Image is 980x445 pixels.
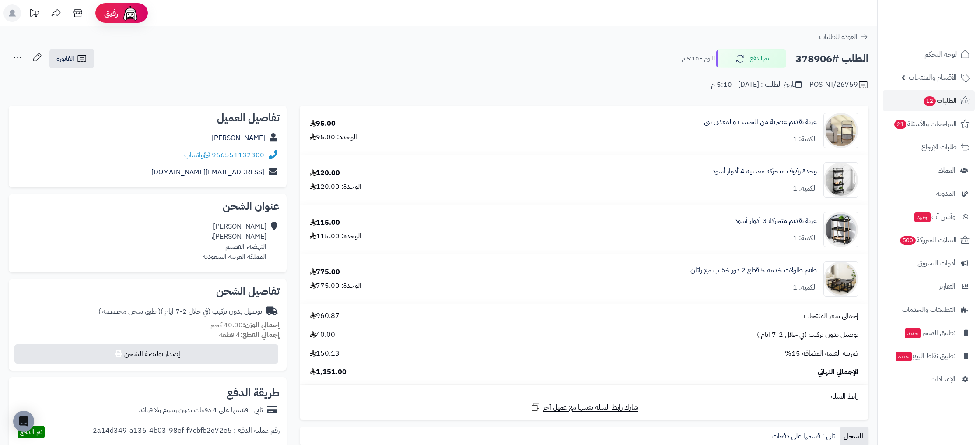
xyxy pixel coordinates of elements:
img: 1758182935-110112010110-90x90.jpg [824,212,858,247]
span: ضريبة القيمة المضافة 15% [785,349,858,359]
a: [EMAIL_ADDRESS][DOMAIN_NAME] [151,167,264,177]
span: جديد [905,328,921,338]
span: طلبات الإرجاع [921,141,957,153]
span: جديد [914,212,931,222]
a: عربة تقديم عصرية من الخشب والمعدن بني [704,117,817,127]
span: المدونة [936,187,955,200]
button: تم الدفع [716,49,786,68]
span: تطبيق نقاط البيع [895,350,955,362]
a: التقارير [883,276,975,297]
span: 12 [924,96,936,106]
span: الطلبات [923,95,957,107]
a: وحدة رفوف متحركة معدنية 4 أدوار أسود [712,166,817,177]
div: 115.00 [310,218,340,228]
div: الوحدة: 775.00 [310,281,361,291]
a: تطبيق المتجرجديد [883,322,975,343]
a: واتساب [184,150,210,160]
a: أدوات التسويق [883,253,975,274]
img: 1758182390-110112010091-90x90.jpg [824,162,858,198]
a: تطبيق نقاط البيعجديد [883,346,975,367]
span: لوحة التحكم [924,48,957,60]
span: جديد [896,352,912,361]
span: المراجعات والأسئلة [893,118,957,130]
img: 1752926963-1-90x90.jpg [824,113,858,148]
span: 1,151.00 [310,367,346,377]
span: رفيق [104,8,118,18]
div: [PERSON_NAME] [PERSON_NAME]، النهضه، القصيم المملكة العربية السعودية [203,222,266,261]
div: الكمية: 1 [793,184,817,194]
span: التطبيقات والخدمات [902,304,955,316]
span: توصيل بدون تركيب (في خلال 2-7 ايام ) [757,330,858,340]
small: 40.00 كجم [210,320,280,330]
span: وآتس آب [913,211,955,223]
span: الفاتورة [56,53,74,64]
div: الوحدة: 120.00 [310,182,361,192]
div: الكمية: 1 [793,233,817,243]
img: ai-face.png [122,4,139,22]
button: إصدار بوليصة الشحن [14,344,278,364]
a: المراجعات والأسئلة21 [883,113,975,134]
span: الإعدادات [931,373,955,385]
div: تابي - قسّمها على 4 دفعات بدون رسوم ولا فوائد [139,405,263,415]
span: ( طرق شحن مخصصة ) [98,306,161,317]
span: شارك رابط السلة نفسها مع عميل آخر [543,403,638,413]
div: رقم عملية الدفع : 2a14d349-a136-4b03-98ef-f7cbfb2e72e5 [93,426,280,438]
img: 1758109305-1-90x90.jpg [824,261,858,297]
a: 966551132300 [212,150,264,160]
a: السجل [840,427,868,445]
small: 4 قطعة [219,329,280,340]
span: التقارير [939,280,955,293]
h2: تفاصيل العميل [16,113,280,123]
h2: طريقة الدفع [227,388,280,398]
h2: عنوان الشحن [16,201,280,212]
span: تم الدفع [20,427,42,437]
a: وآتس آبجديد [883,206,975,227]
div: توصيل بدون تركيب (في خلال 2-7 ايام ) [98,307,262,317]
span: أدوات التسويق [917,257,955,269]
span: 40.00 [310,330,335,340]
strong: إجمالي القطع: [240,329,280,340]
a: طقم طاولات خدمة 5 قطع 2 دور خشب مع راتان [690,265,817,275]
div: POS-NT/26759 [809,80,868,90]
a: طلبات الإرجاع [883,137,975,158]
a: [PERSON_NAME] [212,133,265,143]
a: الطلبات12 [883,90,975,111]
a: تحديثات المنصة [23,4,45,24]
span: 960.87 [310,311,339,321]
span: السلات المتروكة [899,234,957,246]
div: Open Intercom Messenger [13,411,34,432]
div: 775.00 [310,267,340,277]
span: 21 [894,120,906,129]
a: السلات المتروكة500 [883,230,975,251]
a: لوحة التحكم [883,44,975,65]
div: رابط السلة [303,392,865,402]
span: إجمالي سعر المنتجات [804,311,858,321]
div: تاريخ الطلب : [DATE] - 5:10 م [711,80,801,90]
a: العودة للطلبات [819,32,868,42]
span: العودة للطلبات [819,32,857,42]
h2: تفاصيل الشحن [16,286,280,297]
div: الوحدة: 115.00 [310,231,361,241]
strong: إجمالي الوزن: [243,320,280,330]
span: العملاء [938,164,955,177]
div: الوحدة: 95.00 [310,132,357,142]
div: الكمية: 1 [793,283,817,293]
a: الفاتورة [49,49,94,68]
span: 500 [900,236,916,245]
span: الإجمالي النهائي [818,367,858,377]
h2: الطلب #378906 [795,50,868,68]
a: الإعدادات [883,369,975,390]
div: 120.00 [310,168,340,178]
small: اليوم - 5:10 م [682,54,715,63]
a: العملاء [883,160,975,181]
span: الأقسام والمنتجات [909,71,957,84]
div: 95.00 [310,119,336,129]
a: شارك رابط السلة نفسها مع عميل آخر [530,402,638,413]
span: تطبيق المتجر [904,327,955,339]
a: المدونة [883,183,975,204]
div: الكمية: 1 [793,134,817,144]
a: تابي : قسمها على دفعات [769,427,840,445]
a: عربة تقديم متحركة 3 أدوار أسود [735,216,817,226]
span: 150.13 [310,349,339,359]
